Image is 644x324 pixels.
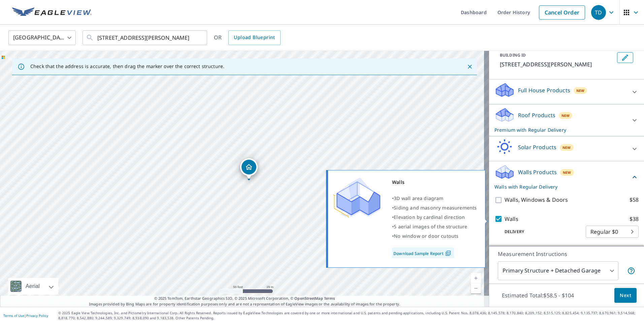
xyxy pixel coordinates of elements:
[494,183,631,190] p: Walls with Regular Delivery
[494,229,586,235] p: Delivery
[471,273,481,283] a: Current Level 19, Zoom In
[392,203,477,213] div: •
[58,311,641,321] p: © 2025 Eagle View Technologies, Inc. and Pictometry International Corp. All Rights Reserved. Repo...
[494,107,639,133] div: Roof ProductsNewPremium with Regular Delivery
[444,250,453,256] img: Pdf Icon
[539,5,585,20] a: Cancel Order
[392,222,477,231] div: •
[240,158,258,179] div: Dropped pin, building 1, Residential property, 308 W 10th St Schuyler, NE 68661
[576,88,585,93] span: New
[394,223,467,230] span: 5 aerial images of the structure
[394,204,477,211] span: Siding and masonry measurements
[494,82,639,101] div: Full House ProductsNew
[620,291,631,300] span: Next
[505,196,568,204] p: Walls, Windows & Doors
[394,233,458,239] span: No window or door cutouts
[563,170,571,175] span: New
[630,215,639,223] p: $38
[294,296,323,301] a: OpenStreetMap
[614,288,637,303] button: Next
[333,177,380,218] img: Premium
[630,196,639,204] p: $58
[591,5,606,20] div: TD
[12,7,92,18] img: EV Logo
[392,248,454,258] a: Download Sample Report
[518,168,557,176] p: Walls Products
[518,111,555,119] p: Roof Products
[496,288,579,303] p: Estimated Total: $58.5 - $104
[392,231,477,241] div: •
[392,194,477,203] div: •
[494,164,639,190] div: Walls ProductsNewWalls with Regular Delivery
[518,86,570,94] p: Full House Products
[214,30,281,45] div: OR
[8,278,58,295] div: Aerial
[154,296,335,301] span: © 2025 TomTom, Earthstar Geographics SIO, © 2025 Microsoft Corporation, ©
[324,296,335,301] a: Terms
[3,314,48,318] p: |
[465,62,474,71] button: Close
[498,261,618,280] div: Primary Structure + Detached Garage
[26,313,48,318] a: Privacy Policy
[586,222,639,241] div: Regular $0
[617,52,633,63] button: Edit building 1
[561,113,570,118] span: New
[471,283,481,293] a: Current Level 19, Zoom Out
[3,313,24,318] a: Terms of Use
[30,63,224,69] p: Check that the address is accurate, then drag the marker over the correct structure.
[394,195,443,201] span: 3D wall area diagram
[562,145,571,150] span: New
[500,52,526,58] p: BUILDING ID
[627,267,635,275] span: Your report will include the primary structure and a detached garage if one exists.
[8,28,76,47] div: [GEOGRAPHIC_DATA]
[500,60,614,68] p: [STREET_ADDRESS][PERSON_NAME]
[228,30,280,45] a: Upload Blueprint
[494,126,626,133] p: Premium with Regular Delivery
[394,214,465,220] span: Elevation by cardinal direction
[97,28,193,47] input: Search by address or latitude-longitude
[234,33,275,42] span: Upload Blueprint
[494,139,639,158] div: Solar ProductsNew
[505,215,518,223] p: Walls
[498,250,635,258] p: Measurement Instructions
[518,143,556,151] p: Solar Products
[392,213,477,222] div: •
[392,177,477,187] div: Walls
[24,278,42,295] div: Aerial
